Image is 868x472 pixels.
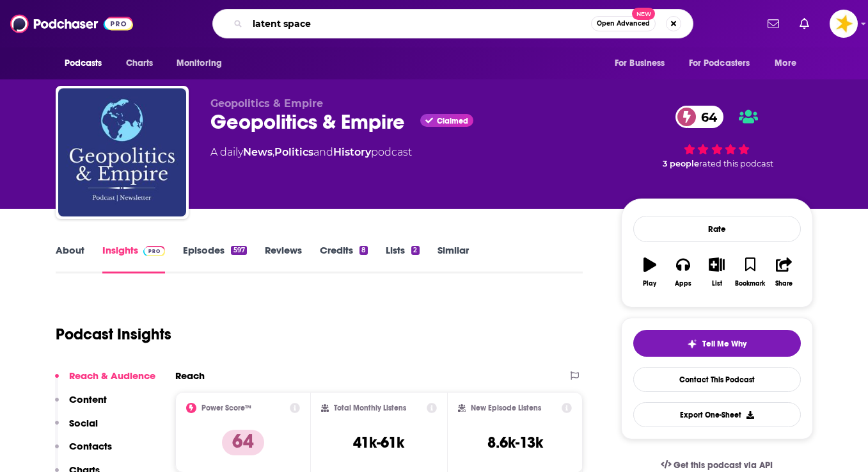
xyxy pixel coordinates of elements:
[69,370,155,382] p: Reach & Audience
[712,280,722,288] div: List
[775,54,796,72] span: More
[334,403,406,412] h2: Total Monthly Listens
[313,146,333,158] span: and
[702,339,746,349] span: Tell Me Why
[386,244,419,273] a: Lists2
[175,370,205,382] h2: Reach
[591,16,656,31] button: Open AdvancedNew
[10,12,133,36] img: Podchaser - Follow, Share and Rate Podcasts
[633,367,801,392] a: Contact This Podcast
[633,330,801,357] button: tell me why sparkleTell Me Why
[118,51,161,76] a: Charts
[767,249,800,295] button: Share
[766,51,812,76] button: open menu
[689,54,750,72] span: For Podcasters
[353,433,404,452] h3: 41k-61k
[69,417,98,429] p: Social
[55,370,155,393] button: Reach & Audience
[272,146,274,158] span: ,
[265,244,302,273] a: Reviews
[633,216,801,242] div: Rate
[177,54,222,72] span: Monitoring
[56,325,171,344] h1: Podcast Insights
[597,20,650,27] span: Open Advanced
[55,417,98,441] button: Social
[248,13,591,34] input: Search podcasts, credits, & more...
[487,433,543,452] h3: 8.6k-13k
[201,403,251,412] h2: Power Score™
[633,402,801,427] button: Export One-Sheet
[437,118,468,124] span: Claimed
[359,246,368,255] div: 8
[55,440,112,464] button: Contacts
[663,159,699,168] span: 3 people
[222,430,264,455] p: 64
[55,393,107,417] button: Content
[830,10,858,38] img: User Profile
[231,246,246,255] div: 597
[274,146,313,158] a: Politics
[69,440,112,452] p: Contacts
[687,339,697,349] img: tell me why sparkle
[633,249,667,295] button: Play
[621,97,813,177] div: 64 3 peoplerated this podcast
[471,403,541,412] h2: New Episode Listens
[65,54,102,72] span: Podcasts
[606,51,681,76] button: open menu
[615,54,665,72] span: For Business
[700,249,733,295] button: List
[762,13,784,35] a: Show notifications dropdown
[674,460,773,471] span: Get this podcast via API
[56,51,119,76] button: open menu
[632,8,655,20] span: New
[699,159,773,168] span: rated this podcast
[69,393,107,405] p: Content
[126,54,154,72] span: Charts
[56,244,84,273] a: About
[643,280,656,288] div: Play
[333,146,371,158] a: History
[143,246,166,256] img: Podchaser Pro
[688,106,723,128] span: 64
[830,10,858,38] span: Logged in as Spreaker_Prime
[183,244,246,273] a: Episodes597
[438,244,469,273] a: Similar
[102,244,166,273] a: InsightsPodchaser Pro
[830,10,858,38] button: Show profile menu
[794,13,814,35] a: Show notifications dropdown
[667,249,700,295] button: Apps
[734,249,767,295] button: Bookmark
[210,97,323,110] span: Geopolitics & Empire
[675,106,723,128] a: 64
[411,246,419,255] div: 2
[243,146,272,158] a: News
[212,9,693,38] div: Search podcasts, credits, & more...
[675,280,691,288] div: Apps
[735,280,765,288] div: Bookmark
[168,51,239,76] button: open menu
[320,244,368,273] a: Credits8
[681,51,769,76] button: open menu
[58,88,186,216] img: Geopolitics & Empire
[210,145,412,160] div: A daily podcast
[775,280,793,288] div: Share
